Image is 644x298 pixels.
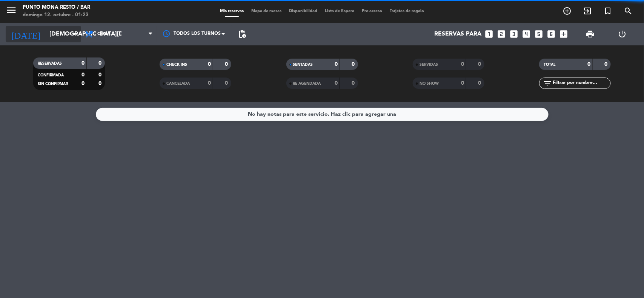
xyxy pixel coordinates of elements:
[70,29,79,39] i: arrow_drop_down
[97,31,111,37] span: Cena
[624,6,633,16] i: search
[605,62,609,67] strong: 0
[552,79,610,87] input: Filtrar por nombre...
[478,62,483,67] strong: 0
[6,26,46,42] i: [DATE]
[352,81,356,86] strong: 0
[293,82,321,85] span: RE AGENDADA
[293,63,313,67] span: SENTADAS
[420,63,438,67] span: SERVIDAS
[23,11,90,19] div: domingo 12. octubre - 01:23
[321,9,358,13] span: Lista de Espera
[583,6,592,16] i: exit_to_app
[497,29,507,39] i: looks_two
[285,9,321,13] span: Disponibilidad
[216,9,247,13] span: Mis reservas
[38,73,64,77] span: CONFIRMADA
[586,29,595,39] span: print
[166,63,187,67] span: CHECK INS
[208,81,211,86] strong: 0
[547,29,556,39] i: looks_6
[618,29,627,39] i: power_settings_new
[238,29,247,39] span: pending_actions
[588,62,591,67] strong: 0
[386,9,428,13] span: Tarjetas de regalo
[522,29,532,39] i: looks_4
[98,72,103,78] strong: 0
[461,81,464,86] strong: 0
[6,5,17,19] button: menu
[98,61,103,66] strong: 0
[335,81,338,86] strong: 0
[6,5,17,16] i: menu
[559,29,569,39] i: add_box
[543,79,552,88] i: filter_list
[534,29,544,39] i: looks_5
[461,62,464,67] strong: 0
[225,62,230,67] strong: 0
[544,63,555,67] span: TOTAL
[81,72,85,78] strong: 0
[563,6,572,16] i: add_circle_outline
[335,62,338,67] strong: 0
[248,110,396,119] div: No hay notas para este servicio. Haz clic para agregar una
[81,81,85,86] strong: 0
[38,62,62,65] span: RESERVADAS
[435,31,482,38] span: Reservas para
[38,82,68,86] span: SIN CONFIRMAR
[247,9,285,13] span: Mapa de mesas
[603,6,612,16] i: turned_in_not
[420,82,439,85] span: NO SHOW
[166,82,190,85] span: CANCELADA
[225,81,230,86] strong: 0
[81,61,85,66] strong: 0
[358,9,386,13] span: Pre-acceso
[98,81,103,86] strong: 0
[352,62,356,67] strong: 0
[23,4,90,11] div: Punto Mona Resto / Bar
[509,29,519,39] i: looks_3
[478,81,483,86] strong: 0
[208,62,211,67] strong: 0
[484,29,494,39] i: looks_one
[606,23,638,45] div: LOG OUT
